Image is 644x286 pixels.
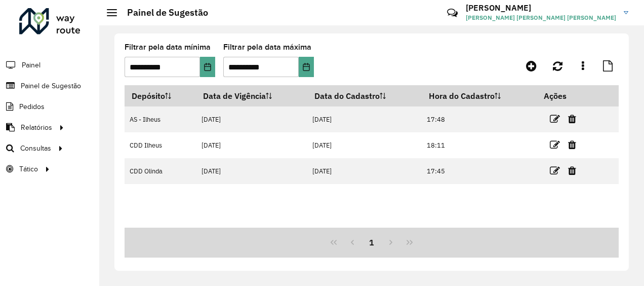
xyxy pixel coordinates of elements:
[299,57,314,77] button: Choose Date
[125,132,196,158] td: CDD Ilheus
[466,13,616,22] span: [PERSON_NAME] [PERSON_NAME] [PERSON_NAME]
[196,132,307,158] td: [DATE]
[422,106,537,132] td: 17:48
[550,112,560,126] a: Editar
[223,41,311,53] label: Filtrar pela data máxima
[537,85,597,106] th: Ações
[307,106,422,132] td: [DATE]
[422,132,537,158] td: 18:11
[362,233,381,252] button: 1
[307,85,422,106] th: Data do Cadastro
[22,60,41,70] span: Painel
[550,164,560,177] a: Editar
[466,3,616,13] h3: [PERSON_NAME]
[21,122,52,133] span: Relatórios
[441,2,463,24] a: Contato Rápido
[19,164,38,174] span: Tático
[307,132,422,158] td: [DATE]
[196,85,307,106] th: Data de Vigência
[117,7,208,18] h2: Painel de Sugestão
[422,85,537,106] th: Hora do Cadastro
[550,138,560,152] a: Editar
[125,158,196,184] td: CDD Olinda
[125,85,196,106] th: Depósito
[200,57,215,77] button: Choose Date
[19,101,45,112] span: Pedidos
[21,81,81,91] span: Painel de Sugestão
[307,158,422,184] td: [DATE]
[422,158,537,184] td: 17:45
[125,106,196,132] td: AS - Ilheus
[20,143,51,154] span: Consultas
[196,158,307,184] td: [DATE]
[568,164,576,177] a: Excluir
[568,138,576,152] a: Excluir
[196,106,307,132] td: [DATE]
[568,112,576,126] a: Excluir
[125,41,211,53] label: Filtrar pela data mínima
